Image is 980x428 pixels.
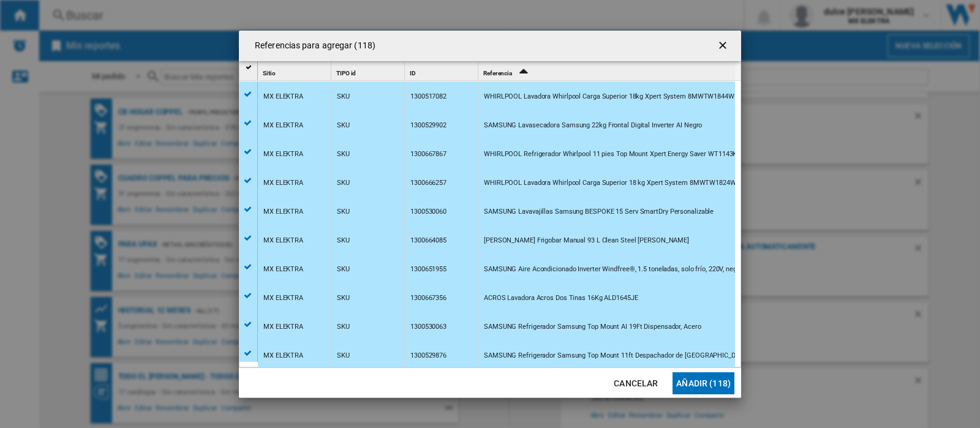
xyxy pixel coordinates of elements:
div: SKU [337,198,350,226]
span: Sitio [263,70,276,77]
div: SKU [337,83,350,111]
div: 1300664085 [410,227,447,255]
button: getI18NText('BUTTONS.CLOSE_DIALOG') [712,34,736,58]
div: [PERSON_NAME] Frigobar Manual 93 L Clean Steel [PERSON_NAME] [484,227,689,255]
div: MX ELEKTRA [263,284,303,312]
div: MX ELEKTRA [263,198,303,226]
div: MX ELEKTRA [263,313,303,341]
div: Sort Ascending [481,62,735,81]
div: 1300529902 [410,111,447,140]
div: MX ELEKTRA [263,111,303,140]
div: 1300530063 [410,313,447,341]
div: MX ELEKTRA [263,83,303,111]
div: Sort None [407,62,478,81]
button: Añadir (118) [673,372,734,394]
div: 1300667867 [410,140,447,168]
div: SKU [337,284,350,312]
div: MX ELEKTRA [263,255,303,283]
div: 1300530060 [410,198,447,226]
div: 1300666257 [410,169,447,197]
div: WHIRLPOOL Refrigerador Whirlpool 11 pies Top Mount Xpert Energy Saver WT1143K [484,140,737,168]
div: Sitio Sort None [260,62,331,81]
div: WHIRLPOOL Lavadora Whirlpool Carga Superior 18kg Xpert System 8MWTW1844WMG [484,83,745,111]
div: SKU [337,313,350,341]
div: Referencia Sort Ascending [481,62,735,81]
h4: Referencias para agregar (118) [249,40,375,52]
div: Sort None [334,62,404,81]
span: TIPO id [336,70,356,77]
div: MX ELEKTRA [263,342,303,370]
div: 1300517082 [410,83,447,111]
div: MX ELEKTRA [263,169,303,197]
button: Cancelar [609,372,663,394]
div: Sort None [260,62,331,81]
div: SKU [337,342,350,370]
div: WHIRLPOOL Lavadora Whirlpool Carga Superior 18 kg Xpert System 8MWTW1824WJM [484,169,746,197]
div: TIPO id Sort None [334,62,404,81]
span: ID [410,70,416,77]
div: SAMSUNG Aire Acondicionado Inverter Windfree®, 1.5 toneladas, solo frío, 220V, negro, WiFi [484,255,759,283]
div: 1300529876 [410,342,447,370]
div: ACROS Lavadora Acros Dos Tinas 16Kg ALD1645JE [484,284,638,312]
div: MX ELEKTRA [263,227,303,255]
span: Referencia [483,70,512,77]
div: SAMSUNG Lavavajillas Samsung BESPOKE 15 Serv SmartDry Personalizable [484,198,714,226]
div: ID Sort None [407,62,478,81]
div: SKU [337,255,350,283]
div: SKU [337,169,350,197]
div: SKU [337,111,350,140]
div: 1300667356 [410,284,447,312]
div: SAMSUNG Refrigerador Samsung Top Mount AI 19Ft Dispensador, Acero [484,313,701,341]
div: SAMSUNG Refrigerador Samsung Top Mount 11ft Despachador de [GEOGRAPHIC_DATA] [484,342,749,370]
div: 1300651955 [410,255,447,283]
div: SKU [337,140,350,168]
div: SKU [337,227,350,255]
div: SAMSUNG Lavasecadora Samsung 22kg Frontal Digital Inverter AI Negro [484,111,702,140]
ng-md-icon: getI18NText('BUTTONS.CLOSE_DIALOG') [717,39,731,54]
div: MX ELEKTRA [263,140,303,168]
span: Sort Ascending [513,70,533,77]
